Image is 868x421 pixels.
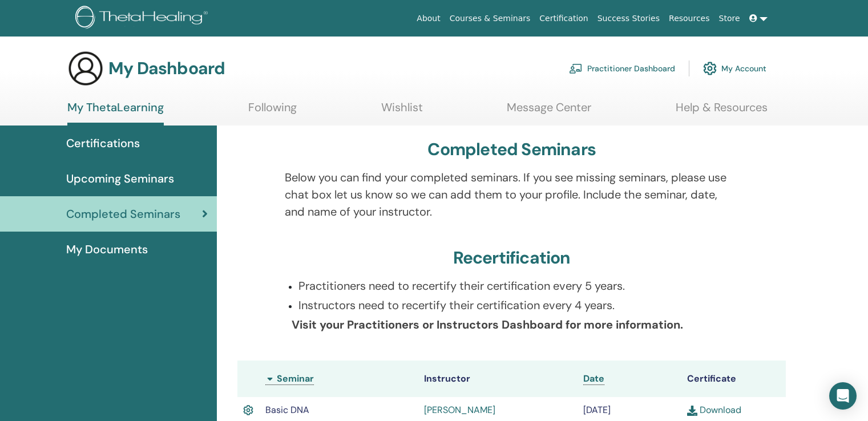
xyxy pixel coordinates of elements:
th: Instructor [418,361,578,397]
h3: Completed Seminars [427,139,596,160]
img: cog.svg [703,59,717,78]
img: chalkboard-teacher.svg [569,63,583,74]
div: Открытый Интерком Мессенджер [829,382,857,410]
img: download.svg [687,406,697,416]
a: My ThetaLearning [67,100,164,126]
a: About [412,8,445,29]
a: Courses & Seminars [445,8,535,29]
a: Success Stories [593,8,664,29]
a: Practitioner Dashboard [569,56,675,81]
span: Certifications [66,135,140,152]
p: Practitioners need to recertify their certification every 5 years. [298,277,739,294]
a: [PERSON_NAME] [424,404,495,416]
span: My Documents [66,241,148,258]
span: Upcoming Seminars [66,170,174,187]
a: Help & Resources [676,100,768,123]
a: Date [583,373,604,385]
a: Certification [535,8,592,29]
p: Instructors need to recertify their certification every 4 years. [298,297,739,314]
a: Download [687,404,741,416]
img: logo.png [75,6,212,31]
a: Store [714,8,745,29]
a: Message Center [507,100,591,123]
h3: Recertification [453,248,571,268]
a: Following [248,100,297,123]
b: Visit your Practitioners or Instructors Dashboard for more information. [292,317,683,332]
h3: My Dashboard [108,58,225,79]
span: Completed Seminars [66,205,180,222]
img: generic-user-icon.jpg [67,50,104,87]
span: Basic DNA [265,404,309,416]
p: Below you can find your completed seminars. If you see missing seminars, please use chat box let ... [285,169,739,220]
a: Wishlist [381,100,423,123]
th: Certificate [681,361,786,397]
a: My Account [703,56,766,81]
img: Активный сертификат [243,403,253,418]
a: Resources [664,8,714,29]
span: Date [583,373,604,384]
